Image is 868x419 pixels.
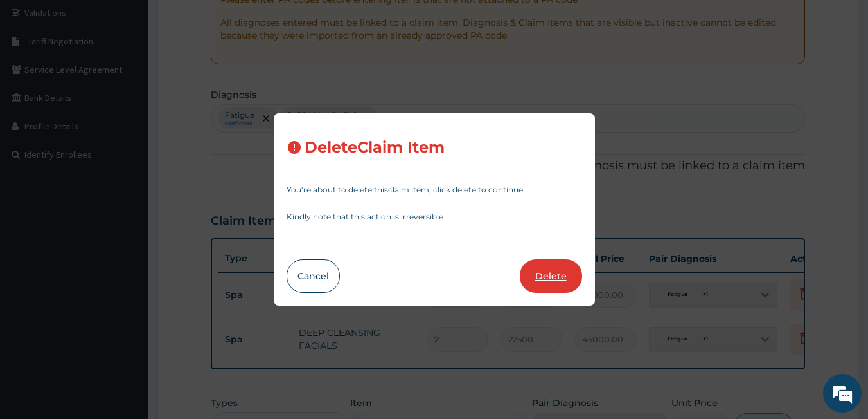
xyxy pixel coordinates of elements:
[287,259,340,293] button: Cancel
[6,281,245,326] textarea: Type your message and hit 'Enter'
[67,72,216,89] div: Chat with us now
[287,213,582,221] p: Kindly note that this action is irreversible
[305,139,445,156] h3: Delete Claim Item
[24,64,52,97] img: d_794563401_company_1708531726252_794563401
[520,259,582,293] button: Delete
[287,186,582,194] p: You’re about to delete this claim item , click delete to continue.
[211,6,242,37] div: Minimize live chat window
[75,127,177,257] span: We're online!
